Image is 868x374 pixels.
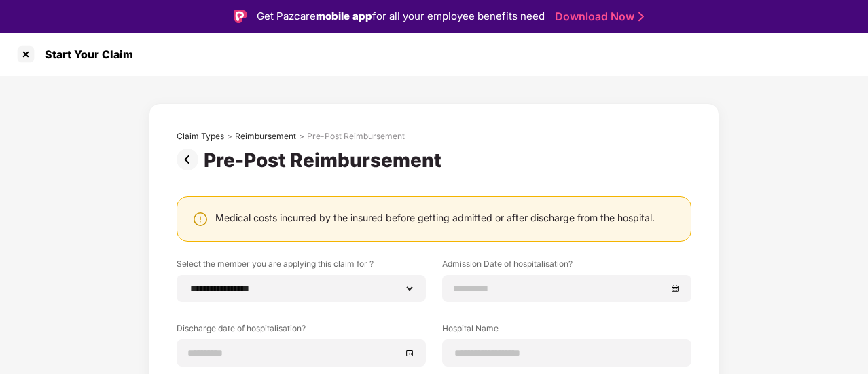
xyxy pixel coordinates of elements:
label: Discharge date of hospitalisation? [177,322,426,339]
div: > [299,131,304,142]
img: svg+xml;base64,PHN2ZyBpZD0iUHJldi0zMngzMiIgeG1sbnM9Imh0dHA6Ly93d3cudzMub3JnLzIwMDAvc3ZnIiB3aWR0aD... [177,149,204,170]
div: Reimbursement [235,131,296,142]
img: Stroke [638,10,644,24]
div: Get Pazcare for all your employee benefits need [257,8,545,24]
div: Start Your Claim [37,48,133,61]
div: Medical costs incurred by the insured before getting admitted or after discharge from the hospital. [215,211,655,224]
strong: mobile app [316,10,372,22]
div: Claim Types [177,131,224,142]
img: Logo [234,10,247,23]
img: svg+xml;base64,PHN2ZyBpZD0iV2FybmluZ18tXzI0eDI0IiBkYXRhLW5hbWU9Ildhcm5pbmcgLSAyNHgyNCIgeG1sbnM9Im... [192,211,209,227]
div: Pre-Post Reimbursement [307,131,405,142]
label: Admission Date of hospitalisation? [442,258,691,275]
div: > [227,131,232,142]
label: Hospital Name [442,322,691,339]
label: Select the member you are applying this claim for ? [177,258,426,275]
div: Pre-Post Reimbursement [204,149,447,172]
a: Download Now [555,10,640,24]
